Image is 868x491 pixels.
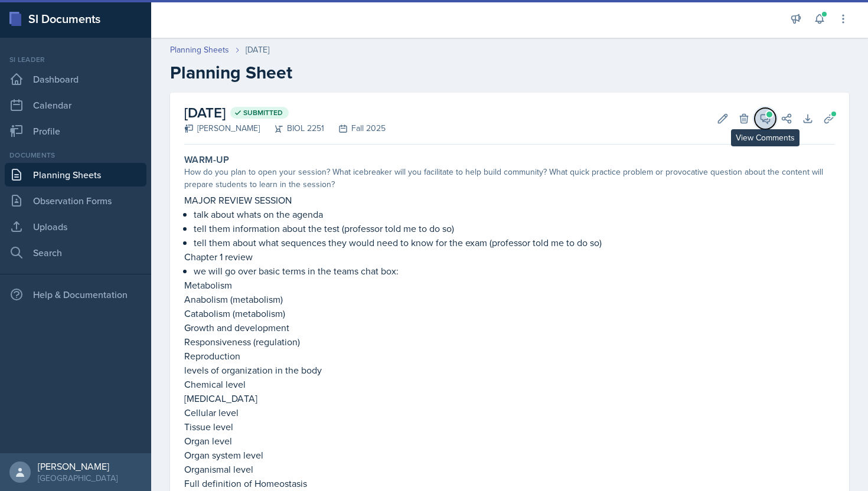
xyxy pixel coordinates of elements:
[260,122,324,135] div: BIOL 2251
[324,122,386,135] div: Fall 2025
[184,102,386,123] h2: [DATE]
[184,420,835,434] p: Tissue level
[184,377,835,391] p: Chemical level
[194,221,835,235] p: tell them information about the test (professor told me to do so)
[5,163,146,186] a: Planning Sheets
[184,405,835,420] p: Cellular level
[243,108,283,117] span: Submitted
[5,119,146,143] a: Profile
[184,122,260,135] div: [PERSON_NAME]
[184,320,835,335] p: Growth and development
[5,283,146,306] div: Help & Documentation
[5,189,146,212] a: Observation Forms
[194,264,835,278] p: we will go over basic terms in the teams chat box:
[184,391,835,405] p: [MEDICAL_DATA]
[184,448,835,462] p: Organ system level
[184,306,835,320] p: Catabolism (metabolism)
[184,363,835,377] p: levels of organization in the body
[184,250,835,264] p: Chapter 1 review
[5,54,146,65] div: Si leader
[5,150,146,161] div: Documents
[184,476,835,490] p: Full definition of Homeostasis
[38,460,118,472] div: [PERSON_NAME]
[184,166,835,191] div: How do you plan to open your session? What icebreaker will you facilitate to help build community...
[184,278,835,292] p: Metabolism
[755,108,776,129] button: View Comments
[184,292,835,306] p: Anabolism (metabolism)
[184,434,835,448] p: Organ level
[170,44,229,56] a: Planning Sheets
[194,207,835,221] p: talk about whats on the agenda
[5,215,146,238] a: Uploads
[184,193,835,207] p: MAJOR REVIEW SESSION
[194,235,835,250] p: tell them about what sequences they would need to know for the exam (professor told me to do so)
[246,44,269,56] div: [DATE]
[184,349,835,363] p: Reproduction
[5,67,146,91] a: Dashboard
[184,462,835,476] p: Organismal level
[170,62,849,83] h2: Planning Sheet
[5,93,146,117] a: Calendar
[184,154,230,166] label: Warm-Up
[184,335,835,349] p: Responsiveness (regulation)
[38,472,118,484] div: [GEOGRAPHIC_DATA]
[5,241,146,264] a: Search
